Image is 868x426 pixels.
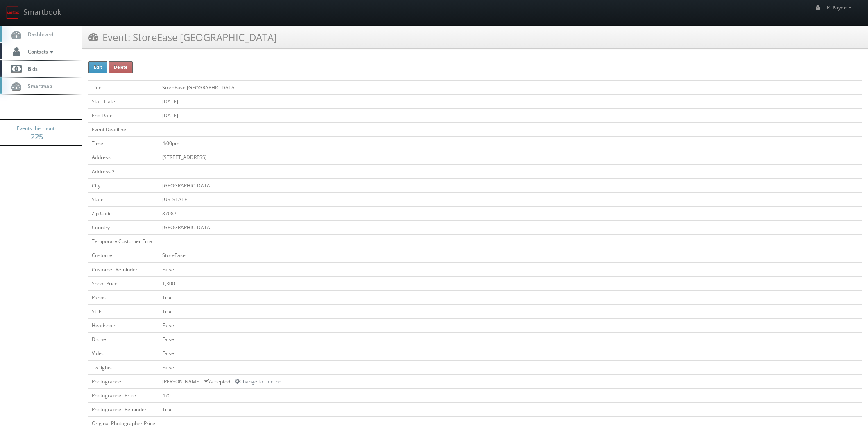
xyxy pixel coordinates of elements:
[159,388,862,402] td: 475
[159,192,862,206] td: [US_STATE]
[159,108,862,122] td: [DATE]
[159,360,862,374] td: False
[88,108,159,122] td: End Date
[88,178,159,192] td: City
[159,178,862,192] td: [GEOGRAPHIC_DATA]
[88,206,159,220] td: Zip Code
[88,192,159,206] td: State
[88,30,277,44] h3: Event: StoreEase [GEOGRAPHIC_DATA]
[31,132,43,141] strong: 225
[159,221,862,235] td: [GEOGRAPHIC_DATA]
[88,94,159,108] td: Start Date
[159,333,862,346] td: False
[88,61,107,73] button: Edit
[159,319,862,333] td: False
[24,65,38,72] span: Bids
[159,290,862,304] td: True
[17,124,57,132] span: Events this month
[24,82,52,89] span: Smartmap
[159,206,862,220] td: 37087
[159,150,862,164] td: [STREET_ADDRESS]
[88,80,159,94] td: Title
[159,304,862,318] td: True
[88,360,159,374] td: Twilights
[88,374,159,388] td: Photographer
[88,388,159,402] td: Photographer Price
[24,48,55,55] span: Contacts
[88,137,159,150] td: Time
[235,378,281,385] a: Change to Decline
[827,4,854,11] span: K_Payne
[159,276,862,290] td: 1,300
[88,333,159,346] td: Drone
[88,235,159,248] td: Temporary Customer Email
[159,248,862,262] td: StoreEase
[159,80,862,94] td: StoreEase [GEOGRAPHIC_DATA]
[88,319,159,333] td: Headshots
[88,164,159,178] td: Address 2
[159,374,862,388] td: [PERSON_NAME] - Accepted --
[88,290,159,304] td: Panos
[88,150,159,164] td: Address
[88,346,159,360] td: Video
[24,31,53,38] span: Dashboard
[88,221,159,235] td: Country
[88,262,159,276] td: Customer Reminder
[159,137,862,150] td: 4:00pm
[109,61,133,73] button: Delete
[159,346,862,360] td: False
[159,94,862,108] td: [DATE]
[88,402,159,416] td: Photographer Reminder
[88,304,159,318] td: Stills
[88,276,159,290] td: Shoot Price
[159,262,862,276] td: False
[159,402,862,416] td: True
[88,123,159,137] td: Event Deadline
[6,6,19,19] img: smartbook-logo.png
[88,248,159,262] td: Customer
